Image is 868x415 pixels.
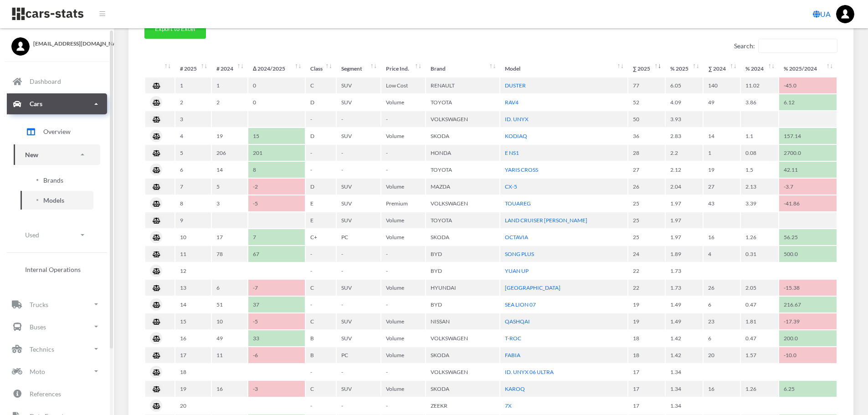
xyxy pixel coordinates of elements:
[505,335,521,342] a: T-ROC
[628,61,665,77] th: ∑&nbsp;2025: activate to sort column ascending
[337,381,380,397] td: SUV
[381,263,425,279] td: -
[337,111,380,127] td: -
[7,93,107,114] a: Cars
[381,162,425,178] td: -
[306,381,336,397] td: C
[628,179,665,195] td: 26
[666,94,703,110] td: 4.09
[306,111,336,127] td: -
[212,61,247,77] th: #&nbsp;2024 : activate to sort column ascending
[505,234,528,241] a: OCTAVIA
[741,246,778,262] td: 0.31
[337,162,380,178] td: -
[175,145,211,161] td: 5
[426,280,500,296] td: HYUNDAI
[426,111,500,127] td: VOLKSWAGEN
[248,128,305,144] td: 15
[666,162,703,178] td: 2.12
[7,361,107,382] a: Moto
[381,145,425,161] td: -
[212,94,247,110] td: 2
[7,71,107,92] a: Dashboard
[628,212,665,228] td: 25
[248,381,305,397] td: -3
[779,162,837,178] td: 42.11
[337,263,380,279] td: -
[779,246,837,262] td: 500.0
[426,398,500,414] td: ZEEKR
[741,94,778,110] td: 3.86
[779,330,837,346] td: 200.0
[306,364,336,380] td: -
[505,251,534,257] a: SONG PLUS
[381,297,425,313] td: -
[212,162,247,178] td: 14
[779,77,837,93] td: -45.0
[30,366,45,377] p: Moto
[381,313,425,329] td: Volume
[779,381,837,397] td: 6.25
[500,61,627,77] th: Model: activate to sort column ascending
[381,195,425,211] td: Premium
[175,77,211,93] td: 1
[666,195,703,211] td: 1.97
[248,280,305,296] td: -7
[306,61,336,77] th: Class: activate to sort column ascending
[666,212,703,228] td: 1.97
[741,313,778,329] td: 1.81
[248,297,305,313] td: 37
[505,116,529,123] a: ID. UNYX
[741,229,778,245] td: 1.26
[14,225,100,245] a: Used
[741,330,778,346] td: 0.47
[628,347,665,363] td: 18
[144,20,206,39] button: Export to Excel
[628,381,665,397] td: 17
[175,313,211,329] td: 15
[30,98,42,109] p: Cars
[33,40,103,48] span: [EMAIL_ADDRESS][DOMAIN_NAME]
[704,128,740,144] td: 14
[666,313,703,329] td: 1.49
[337,61,380,77] th: Segment: activate to sort column ascending
[175,61,211,77] th: #&nbsp;2025 : activate to sort column ascending
[337,297,380,313] td: -
[14,120,100,143] a: Overview
[7,383,107,404] a: References
[306,145,336,161] td: -
[426,77,500,93] td: RENAULT
[7,294,107,315] a: Trucks
[30,321,46,333] p: Buses
[426,195,500,211] td: VOLKSWAGEN
[666,128,703,144] td: 2.83
[628,263,665,279] td: 22
[175,195,211,211] td: 8
[175,330,211,346] td: 16
[381,212,425,228] td: Volume
[381,128,425,144] td: Volume
[704,313,740,329] td: 23
[30,299,48,310] p: Trucks
[628,111,665,127] td: 50
[25,149,38,160] p: New
[704,179,740,195] td: 27
[666,263,703,279] td: 1.73
[337,229,380,245] td: PC
[306,162,336,178] td: -
[779,94,837,110] td: 6.12
[779,313,837,329] td: -17.39
[704,77,740,93] td: 140
[779,145,837,161] td: 2700.0
[337,313,380,329] td: SUV
[426,246,500,262] td: BYD
[337,212,380,228] td: SUV
[505,99,519,106] a: RAV4
[836,5,854,23] a: ...
[306,179,336,195] td: D
[337,195,380,211] td: SUV
[741,162,778,178] td: 1.5
[248,145,305,161] td: 201
[248,246,305,262] td: 67
[505,267,529,274] a: YUAN UP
